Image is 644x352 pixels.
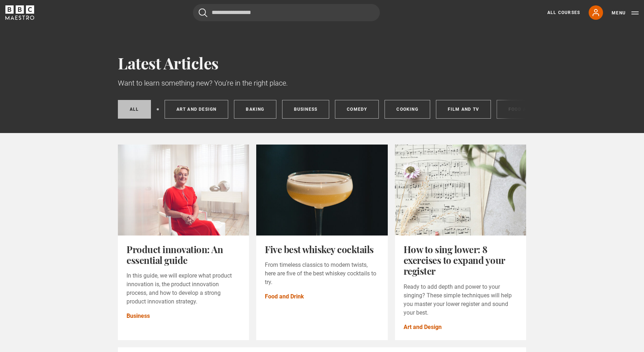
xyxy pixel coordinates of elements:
a: Five best whiskey cocktails [265,243,374,256]
a: Business [126,312,150,320]
a: Art and Design [165,100,229,119]
nav: Categories [118,100,526,122]
a: Cooking [385,100,430,119]
a: All Courses [547,9,580,16]
a: All [118,100,151,119]
a: How to sing lower: 8 exercises to expand your register [404,243,505,278]
button: Submit the search query [199,8,207,17]
p: Want to learn something new? You're in the right place. [118,78,526,88]
a: Food and Drink [265,292,304,301]
a: Business [282,100,330,119]
a: Product innovation: An essential guide [126,243,223,266]
a: Comedy [335,100,379,119]
a: Art and Design [404,323,442,332]
a: Film and TV [436,100,491,119]
h1: Latest Articles [118,54,526,72]
input: Search [193,4,380,21]
a: Baking [234,100,276,119]
button: Toggle navigation [612,9,639,17]
svg: BBC Maestro [5,5,34,20]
